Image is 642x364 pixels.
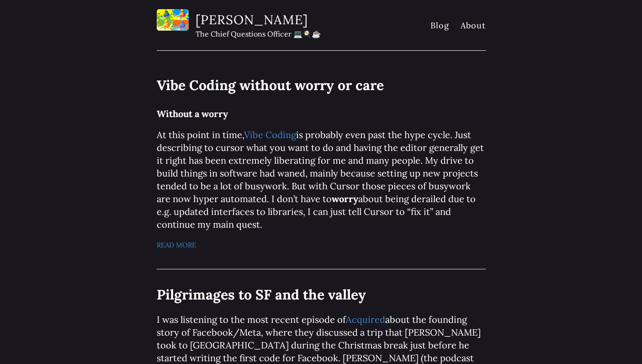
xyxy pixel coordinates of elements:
a: [PERSON_NAME] [196,11,308,28]
strong: worry [332,193,358,204]
a: Blog [430,20,449,31]
a: Pilgrimages to SF and the valley [157,286,366,303]
a: Vibe Coding [244,129,296,140]
p: At this point in time, is probably even past the hype cycle. Just describing to cursor what you w... [157,128,486,231]
a: Acquired [346,314,385,325]
h3: Without a worry [157,106,486,122]
a: Vibe Coding without worry or care [157,76,384,94]
a: About [461,20,486,31]
img: photo.jpg [157,9,189,31]
p: The Chief Questions Officer 💻🍳☕️ [196,29,321,39]
a: Read More [157,241,196,249]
